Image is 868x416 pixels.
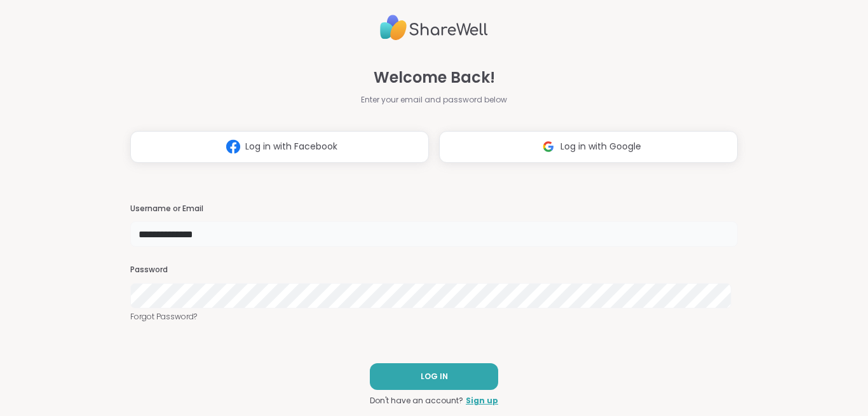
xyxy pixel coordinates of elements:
span: Log in with Facebook [245,140,337,153]
span: Don't have an account? [370,395,463,406]
button: Log in with Facebook [130,131,429,163]
img: ShareWell Logo [380,10,488,46]
span: Enter your email and password below [361,94,507,106]
span: LOG IN [421,371,448,382]
h3: Password [130,265,738,275]
h3: Username or Email [130,204,738,214]
img: ShareWell Logomark [221,135,245,158]
span: Welcome Back! [374,66,495,89]
span: Log in with Google [560,140,641,153]
a: Sign up [466,395,498,406]
button: Log in with Google [439,131,738,163]
img: ShareWell Logomark [536,135,560,158]
a: Forgot Password? [130,311,738,322]
button: LOG IN [370,363,498,390]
